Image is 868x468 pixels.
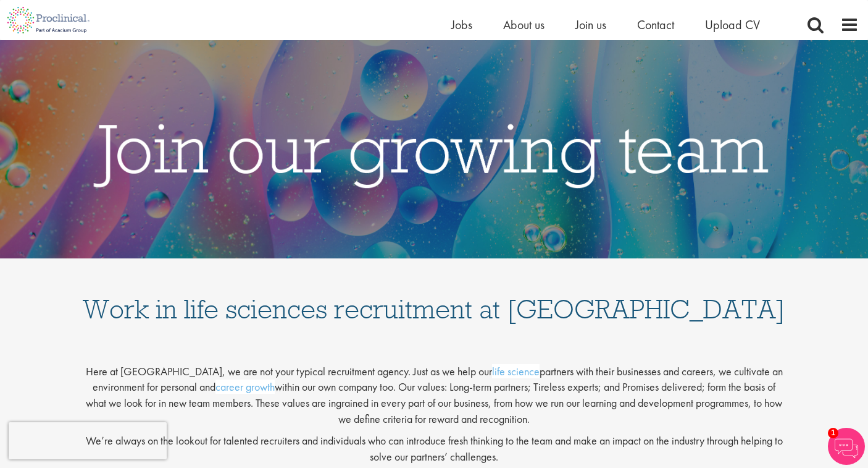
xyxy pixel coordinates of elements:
p: We’re always on the lookout for talented recruiters and individuals who can introduce fresh think... [82,433,786,464]
a: Jobs [451,17,472,33]
a: Contact [637,17,674,33]
iframe: reCAPTCHA [9,422,167,459]
a: career growth [215,380,275,394]
a: life science [492,364,540,378]
span: 1 [828,428,838,438]
a: Join us [575,17,606,33]
a: About us [503,17,545,33]
a: Upload CV [705,17,760,33]
p: Here at [GEOGRAPHIC_DATA], we are not your typical recruitment agency. Just as we help our partne... [82,354,786,427]
img: Chatbot [828,428,865,465]
h1: Work in life sciences recruitment at [GEOGRAPHIC_DATA] [82,271,786,323]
